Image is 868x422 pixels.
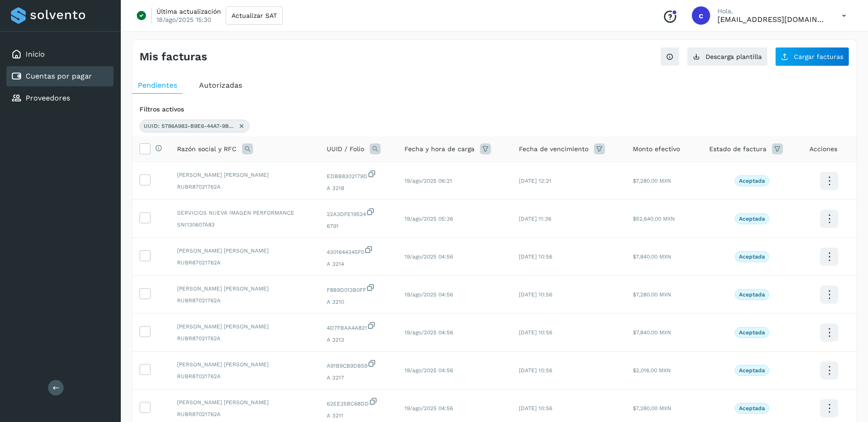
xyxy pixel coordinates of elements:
p: Aceptada [739,216,765,222]
p: Hola, [717,7,827,15]
span: UUID: 5786A983-B9E6-44A7-9B72-DE8FA33FB9E4 [144,122,235,130]
span: Razón social y RFC [177,144,237,154]
span: 19/ago/2025 04:56 [404,291,453,298]
span: [DATE] 12:21 [519,178,551,184]
span: 22A3DFE19524 [327,207,390,218]
div: UUID: 5786A983-B9E6-44A7-9B72-DE8FA33FB9E4 [140,120,249,132]
p: Aceptada [739,253,765,260]
span: 6791 [327,222,390,230]
button: Descarga plantilla [687,47,768,66]
span: UUID / Folio [327,144,364,154]
span: 19/ago/2025 04:56 [404,405,453,411]
span: F8B9D013B0FF [327,283,390,294]
span: [PERSON_NAME] [PERSON_NAME] [177,285,312,293]
span: 19/ago/2025 05:36 [404,216,453,222]
span: [PERSON_NAME] [PERSON_NAME] [177,360,312,369]
span: EDBB8302179D [327,169,390,180]
span: A 3218 [327,184,390,192]
span: [DATE] 10:56 [519,253,552,260]
span: Acciones [809,144,837,154]
p: Aceptada [739,405,765,411]
span: RUBR87021762A [177,334,312,343]
p: Aceptada [739,367,765,374]
span: 4301644345F0 [327,245,390,256]
span: [DATE] 10:56 [519,367,552,374]
span: SNI130607A83 [177,221,312,229]
span: RUBR87021762A [177,372,312,380]
span: Autorizadas [199,81,242,90]
p: cxp@53cargo.com [717,15,827,24]
p: Aceptada [739,329,765,336]
span: [PERSON_NAME] [PERSON_NAME] [177,398,312,406]
span: 19/ago/2025 06:21 [404,178,452,184]
div: Filtros activos [140,105,849,114]
span: RUBR87021762A [177,183,312,191]
span: Estado de factura [709,144,766,154]
span: Monto efectivo [633,144,680,154]
button: Cargar facturas [775,47,849,66]
span: [DATE] 10:56 [519,291,552,298]
span: $7,280.00 MXN [633,178,671,184]
a: Cuentas por pagar [26,72,92,80]
span: [DATE] 10:56 [519,329,552,336]
span: A 3214 [327,260,390,268]
span: Cargar facturas [794,53,843,60]
span: 19/ago/2025 04:56 [404,367,453,374]
div: Proveedores [6,88,113,108]
span: A91B9CB9DB59 [327,359,390,370]
span: 4D7FBAA4A821 [327,321,390,332]
span: A 3217 [327,374,390,382]
div: Inicio [6,44,113,64]
p: Aceptada [739,291,765,298]
span: $2,016.00 MXN [633,367,671,374]
span: Pendientes [138,81,177,90]
a: Proveedores [26,94,70,102]
span: $52,640.00 MXN [633,216,675,222]
span: [PERSON_NAME] [PERSON_NAME] [177,322,312,331]
span: 62EE25BC68DD [327,397,390,408]
span: RUBR87021762A [177,258,312,267]
h4: Mis facturas [140,50,207,63]
span: RUBR87021762A [177,410,312,418]
span: [PERSON_NAME] [PERSON_NAME] [177,247,312,255]
p: 18/ago/2025 15:30 [156,16,211,24]
a: Inicio [26,50,45,58]
span: $7,840.00 MXN [633,253,671,260]
span: Actualizar SAT [232,12,277,19]
span: $7,280.00 MXN [633,291,671,298]
span: $7,280.00 MXN [633,405,671,411]
p: Última actualización [156,7,221,16]
button: Actualizar SAT [226,6,283,25]
span: A 3210 [327,298,390,306]
span: Fecha y hora de carga [404,144,474,154]
span: $7,840.00 MXN [633,329,671,336]
span: RUBR87021762A [177,296,312,305]
span: Descarga plantilla [706,53,762,60]
span: [DATE] 11:36 [519,216,551,222]
p: Aceptada [739,178,765,184]
span: 19/ago/2025 04:56 [404,329,453,336]
span: [DATE] 10:56 [519,405,552,411]
span: 19/ago/2025 04:56 [404,253,453,260]
div: Cuentas por pagar [6,66,113,86]
span: SERVICIOS NUEVA IMAGEN PERFORMANCE [177,209,312,217]
span: A 3211 [327,411,390,420]
span: [PERSON_NAME] [PERSON_NAME] [177,171,312,179]
span: Fecha de vencimiento [519,144,588,154]
span: A 3213 [327,336,390,344]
